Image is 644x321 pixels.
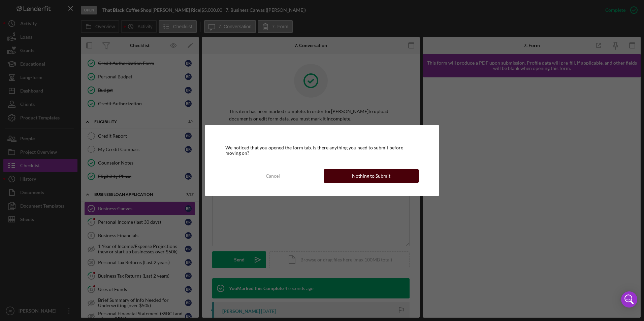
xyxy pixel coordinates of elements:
[324,169,419,183] button: Nothing to Submit
[352,169,390,183] div: Nothing to Submit
[266,169,280,183] div: Cancel
[225,169,320,183] button: Cancel
[621,291,637,308] div: Open Intercom Messenger
[225,145,419,156] div: We noticed that you opened the form tab. Is there anything you need to submit before moving on?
